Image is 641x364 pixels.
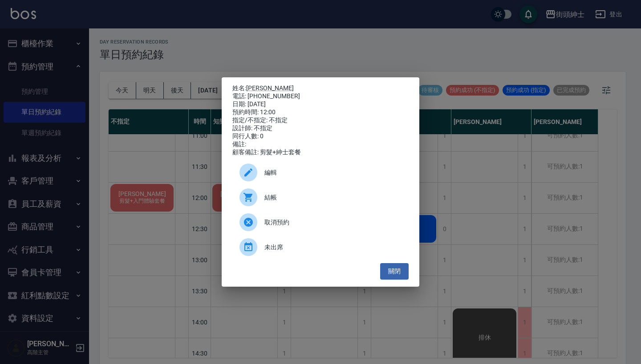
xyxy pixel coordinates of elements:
[232,160,409,185] div: 編輯
[264,168,402,177] span: 編輯
[232,132,409,140] div: 同行人數: 0
[232,210,409,235] div: 取消預約
[232,148,409,156] div: 顧客備註: 剪髮+紳士套餐
[246,84,294,92] a: [PERSON_NAME]
[264,193,402,202] span: 結帳
[232,140,409,148] div: 備註:
[232,185,409,210] a: 結帳
[232,100,409,108] div: 日期: [DATE]
[264,218,402,227] span: 取消預約
[232,235,409,260] div: 未出席
[380,263,409,280] button: 關閉
[232,84,409,92] p: 姓名:
[232,92,409,100] div: 電話: [PHONE_NUMBER]
[264,243,402,252] span: 未出席
[232,124,409,132] div: 設計師: 不指定
[232,116,409,124] div: 指定/不指定: 不指定
[232,108,409,116] div: 預約時間: 12:00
